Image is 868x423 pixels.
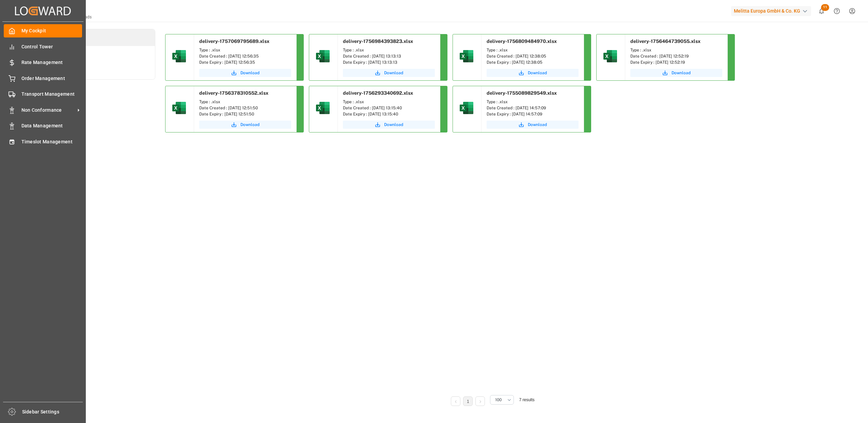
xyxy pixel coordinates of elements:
button: Download [630,69,722,77]
li: Previous Page [451,396,460,406]
span: delivery-1756293340692.xlsx [343,90,413,96]
div: Type : .xlsx [343,47,435,53]
span: delivery-1756809484970.xlsx [487,38,557,44]
span: delivery-1756984393823.xlsx [343,38,413,44]
a: Tasks [31,46,155,63]
span: 7 results [519,397,534,402]
div: Date Expiry : [DATE] 12:51:50 [199,111,291,117]
div: Type : .xlsx [199,47,291,53]
span: Rate Management [21,59,82,66]
span: delivery-1756378310552.xlsx [199,90,268,96]
div: Date Expiry : [DATE] 12:52:19 [630,59,722,65]
button: Download [487,121,579,129]
div: Date Created : [DATE] 13:15:40 [343,105,435,111]
button: show 11 new notifications [814,3,829,19]
span: Sidebar Settings [22,408,83,416]
a: Rate Management [4,56,82,69]
img: microsoft-excel-2019--v1.png [315,100,331,116]
a: 1 [467,399,469,404]
a: Downloads [31,29,155,46]
span: Download [240,70,259,76]
li: Next Page [475,396,485,406]
button: Melitta Europa GmbH & Co. KG [731,4,814,17]
span: delivery-1757069795689.xlsx [199,38,269,44]
a: Data Management [4,119,82,132]
span: delivery-1755089829549.xlsx [487,90,557,96]
img: microsoft-excel-2019--v1.png [171,48,187,64]
button: Download [199,69,291,77]
img: microsoft-excel-2019--v1.png [315,48,331,64]
div: Date Created : [DATE] 14:57:09 [487,105,579,111]
button: Download [487,69,579,77]
button: Download [343,121,435,129]
span: Non Conformance [21,107,75,114]
span: My Cockpit [21,27,82,34]
span: Download [240,122,259,128]
div: Date Expiry : [DATE] 13:13:13 [343,59,435,65]
span: Timeslot Management [21,138,82,145]
div: Melitta Europa GmbH & Co. KG [731,6,811,16]
span: Download [528,70,547,76]
div: Type : .xlsx [630,47,722,53]
a: Control Tower [4,40,82,53]
div: Type : .xlsx [487,47,579,53]
span: Transport Management [21,91,82,98]
div: Date Created : [DATE] 12:38:05 [487,53,579,59]
a: Activity [31,63,155,79]
a: My Cockpit [4,24,82,37]
span: Download [384,70,403,76]
span: Download [528,122,547,128]
div: Date Created : [DATE] 13:13:13 [343,53,435,59]
span: Data Management [21,122,82,129]
div: Date Created : [DATE] 12:51:50 [199,105,291,111]
div: Type : .xlsx [199,99,291,105]
span: Download [384,122,403,128]
span: Download [672,70,691,76]
img: microsoft-excel-2019--v1.png [602,48,618,64]
a: Transport Management [4,88,82,101]
img: microsoft-excel-2019--v1.png [458,48,475,64]
span: Order Management [21,75,82,82]
button: Download [199,121,291,129]
a: Timeslot Management [4,135,82,148]
button: open menu [490,395,514,405]
div: Type : .xlsx [487,99,579,105]
div: Type : .xlsx [343,99,435,105]
div: Date Expiry : [DATE] 12:38:05 [487,59,579,65]
span: Control Tower [21,43,82,50]
button: Download [343,69,435,77]
div: Date Expiry : [DATE] 14:57:09 [487,111,579,117]
span: 11 [821,4,829,11]
span: 100 [495,397,502,403]
div: Date Expiry : [DATE] 13:15:40 [343,111,435,117]
div: Date Expiry : [DATE] 12:56:35 [199,59,291,65]
button: Help Center [829,3,845,19]
img: microsoft-excel-2019--v1.png [171,100,187,116]
li: 1 [463,396,473,406]
img: microsoft-excel-2019--v1.png [458,100,475,116]
div: Date Created : [DATE] 12:56:35 [199,53,291,59]
span: delivery-1756464739055.xlsx [630,38,700,44]
a: Order Management [4,72,82,85]
div: Date Created : [DATE] 12:52:19 [630,53,722,59]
